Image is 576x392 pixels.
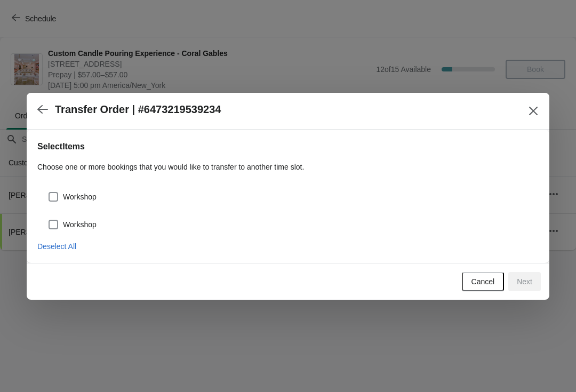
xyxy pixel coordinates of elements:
[37,140,539,153] h2: Select Items
[55,103,221,116] h2: Transfer Order | #6473219539234
[471,277,495,286] span: Cancel
[33,237,81,256] button: Deselect All
[37,242,76,251] span: Deselect All
[37,162,539,172] p: Choose one or more bookings that you would like to transfer to another time slot.
[462,272,505,291] button: Cancel
[63,219,97,230] span: Workshop
[524,101,543,121] button: Close
[63,191,97,202] span: Workshop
